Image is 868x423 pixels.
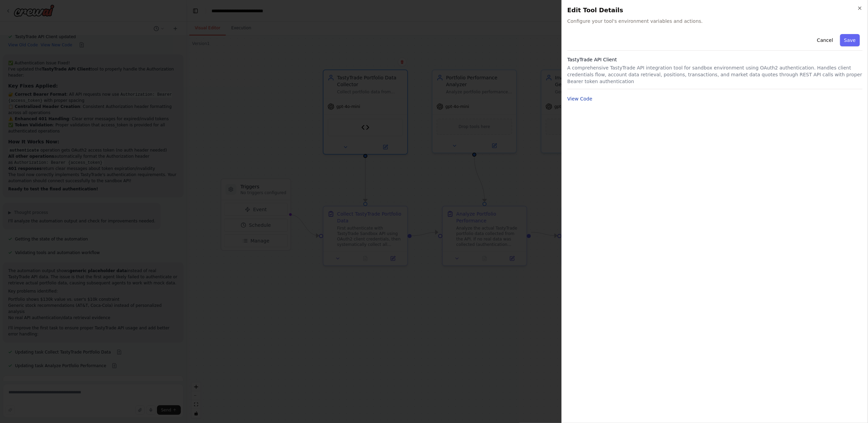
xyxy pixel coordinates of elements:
[840,34,860,46] button: Save
[813,34,837,46] button: Cancel
[567,95,593,102] button: View Code
[567,56,863,63] h3: TastyTrade API Client
[567,64,863,85] p: A comprehensive TastyTrade API integration tool for sandbox environment using OAuth2 authenticati...
[567,5,863,15] h2: Edit Tool Details
[567,18,863,25] span: Configure your tool's environment variables and actions.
